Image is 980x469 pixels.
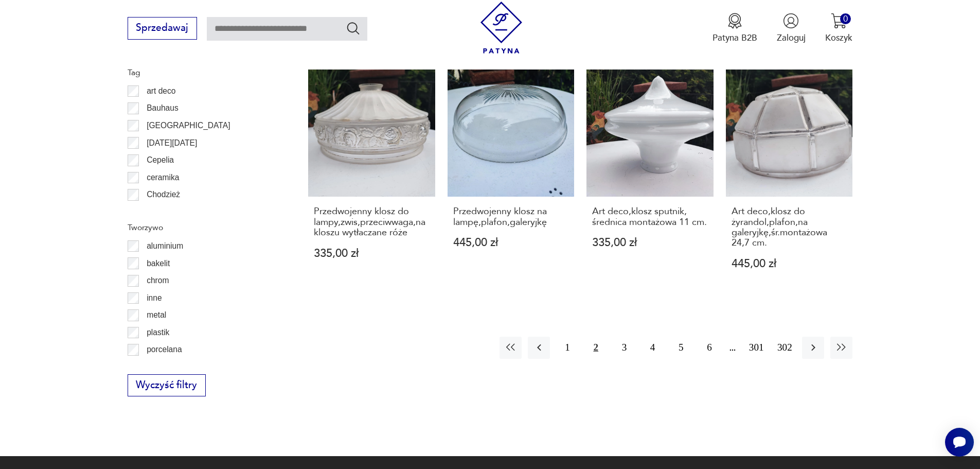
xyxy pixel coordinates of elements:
[147,343,182,356] p: porcelana
[128,221,279,234] p: Tworzywo
[945,428,974,457] iframe: Smartsupp widget button
[712,13,757,44] button: Patyna B2B
[147,308,166,322] p: metal
[308,70,435,293] a: Przedwojenny klosz do lampy,zwis,przeciwwaga,na kloszu wytłaczane różePrzedwojenny klosz do lampy...
[453,237,569,248] p: 445,00 zł
[147,101,179,115] p: Bauhaus
[825,32,852,44] p: Koszyk
[128,66,279,79] p: Tag
[453,206,569,228] h3: Przedwojenny klosz na lampę,plafon,galeryjkę
[314,248,430,259] p: 335,00 zł
[314,206,430,238] h3: Przedwojenny klosz do lampy,zwis,przeciwwaga,na kloszu wytłaczane róże
[586,70,714,293] a: Art deco,klosz sputnik, średnica montażowa 11 cm.Art deco,klosz sputnik, średnica montażowa 11 cm...
[712,32,757,44] p: Patyna B2B
[840,13,851,24] div: 0
[147,291,162,305] p: inne
[592,206,708,228] h3: Art deco,klosz sputnik, średnica montażowa 11 cm.
[698,337,720,359] button: 6
[732,206,847,249] h3: Art deco,klosz do żyrandol,plafon,na galeryjkę,śr.montażowa 24,7 cm.
[147,360,172,374] p: porcelit
[712,13,757,44] a: Ikona medaluPatyna B2B
[745,337,768,359] button: 301
[147,171,179,184] p: ceramika
[147,119,230,132] p: [GEOGRAPHIC_DATA]
[592,237,708,248] p: 335,00 zł
[585,337,607,359] button: 2
[147,326,169,339] p: plastik
[732,258,847,269] p: 445,00 zł
[147,257,170,270] p: bakelit
[147,136,197,150] p: [DATE][DATE]
[727,13,743,29] img: Ikona medalu
[831,13,847,29] img: Ikona koszyka
[128,374,206,397] button: Wyczyść filtry
[670,337,692,359] button: 5
[825,13,852,44] button: 0Koszyk
[147,239,183,253] p: aluminium
[147,153,174,167] p: Cepelia
[128,17,197,40] button: Sprzedawaj
[128,25,197,33] a: Sprzedawaj
[642,337,664,359] button: 4
[777,13,806,44] button: Zaloguj
[777,32,806,44] p: Zaloguj
[147,84,175,98] p: art deco
[613,337,635,359] button: 3
[774,337,796,359] button: 302
[556,337,578,359] button: 1
[475,2,527,54] img: Patyna - sklep z meblami i dekoracjami vintage
[147,205,177,219] p: Ćmielów
[448,70,575,293] a: Przedwojenny klosz na lampę,plafon,galeryjkęPrzedwojenny klosz na lampę,plafon,galeryjkę445,00 zł
[726,70,853,293] a: Art deco,klosz do żyrandol,plafon,na galeryjkę,śr.montażowa 24,7 cm.Art deco,klosz do żyrandol,pl...
[147,188,180,201] p: Chodzież
[346,21,361,36] button: Szukaj
[783,13,799,29] img: Ikonka użytkownika
[147,274,169,287] p: chrom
